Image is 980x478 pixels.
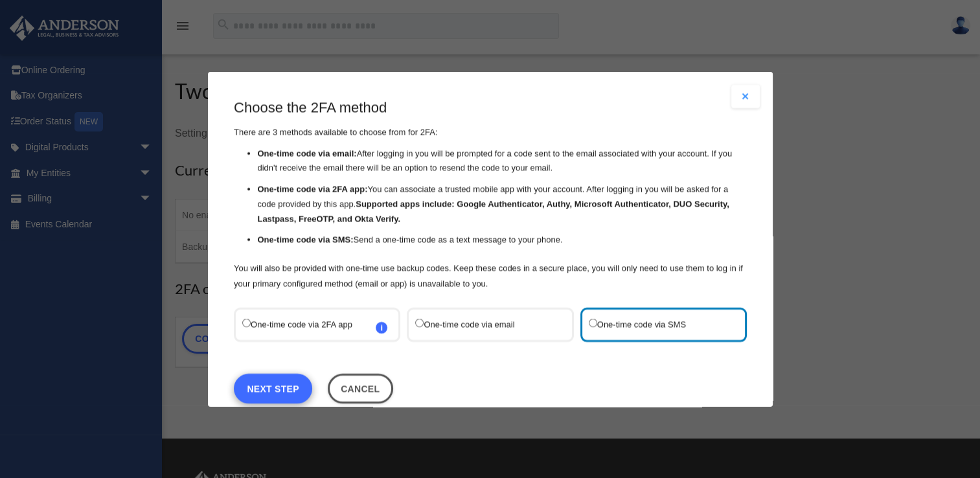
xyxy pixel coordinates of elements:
[257,182,747,226] li: You can associate a trusted mobile app with your account. After logging in you will be asked for ...
[234,373,312,403] a: Next Step
[415,315,552,333] label: One-time code via email
[234,98,747,118] h3: Choose the 2FA method
[588,318,597,326] input: One-time code via SMS
[257,184,367,194] strong: One-time code via 2FA app:
[257,234,353,244] strong: One-time code via SMS:
[257,233,747,247] li: Send a one-time code as a text message to your phone.
[257,199,729,223] strong: Supported apps include: Google Authenticator, Authy, Microsoft Authenticator, DUO Security, Lastp...
[415,318,424,326] input: One-time code via email
[234,98,747,291] div: There are 3 methods available to choose from for 2FA:
[376,321,387,333] span: i
[257,146,747,176] li: After logging in you will be prompted for a code sent to the email associated with your account. ...
[327,373,393,403] button: Close this dialog window
[234,260,747,291] p: You will also be provided with one-time use backup codes. Keep these codes in a secure place, you...
[588,315,725,333] label: One-time code via SMS
[242,318,251,326] input: One-time code via 2FA appi
[731,85,760,108] button: Close modal
[257,148,356,157] strong: One-time code via email:
[242,315,379,333] label: One-time code via 2FA app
